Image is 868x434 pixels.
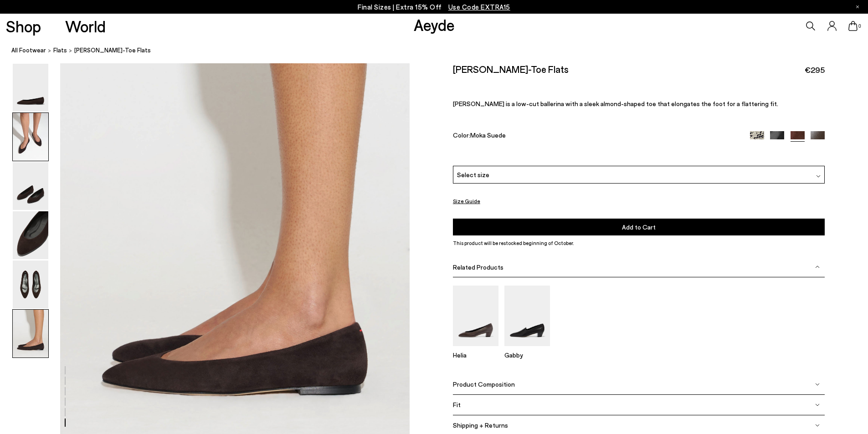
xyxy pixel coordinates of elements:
div: Color: [453,131,738,142]
span: 0 [858,24,862,29]
span: Shipping + Returns [453,421,508,429]
span: Related Products [453,263,503,271]
img: svg%3E [815,403,820,407]
span: Flats [53,46,67,54]
a: Helia Low-Cut Pumps Helia [453,340,498,359]
p: [PERSON_NAME] is a low-cut ballerina with a sleek almond-shaped toe that elongates the foot for a... [453,100,825,107]
img: Gabby Almond-Toe Loafers [504,285,550,346]
h2: [PERSON_NAME]-Toe Flats [453,63,569,75]
a: 0 [848,21,858,31]
button: Size Guide [453,195,480,207]
img: svg%3E [815,423,820,428]
img: Ellie Suede Almond-Toe Flats - Image 3 [13,162,48,210]
p: Helia [453,351,498,359]
span: Select size [457,170,489,179]
img: Helia Low-Cut Pumps [453,285,498,346]
img: svg%3E [816,174,821,179]
img: svg%3E [815,382,820,387]
p: This product will be restocked beginning of October. [453,239,825,247]
span: Navigate to /collections/ss25-final-sizes [448,3,510,11]
span: Moka Suede [470,131,506,139]
img: Ellie Suede Almond-Toe Flats - Image 4 [13,211,48,259]
span: Fit [453,401,461,408]
span: Add to Cart [622,223,656,231]
a: Aeyde [414,15,455,34]
p: Final Sizes | Extra 15% Off [358,1,510,13]
img: Ellie Suede Almond-Toe Flats - Image 2 [13,113,48,161]
img: Ellie Suede Almond-Toe Flats - Image 1 [13,64,48,112]
img: Ellie Suede Almond-Toe Flats - Image 6 [13,310,48,357]
a: World [65,18,106,34]
span: Product Composition [453,380,515,388]
a: All Footwear [11,46,46,55]
a: Flats [53,46,67,55]
span: [PERSON_NAME]-Toe Flats [74,46,151,55]
span: €295 [805,64,825,76]
img: Ellie Suede Almond-Toe Flats - Image 5 [13,260,48,308]
a: Gabby Almond-Toe Loafers Gabby [504,340,550,359]
img: svg%3E [815,265,820,269]
button: Add to Cart [453,219,825,235]
p: Gabby [504,351,550,359]
nav: breadcrumb [11,38,868,63]
a: Shop [6,18,41,34]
